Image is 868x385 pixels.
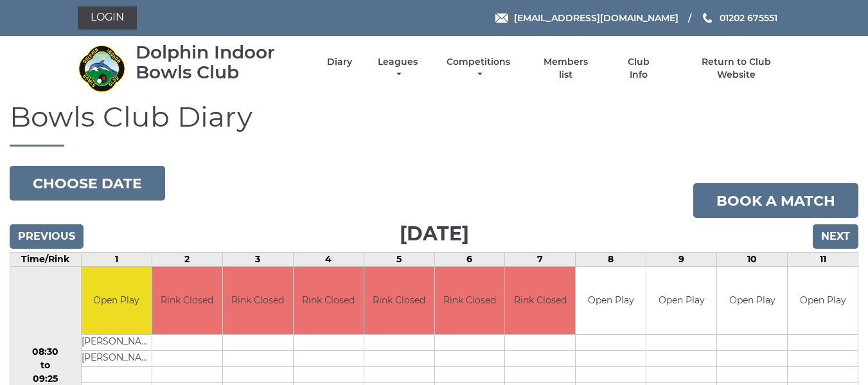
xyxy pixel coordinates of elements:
[152,253,222,267] td: 2
[435,267,505,334] td: Rink Closed
[703,13,712,23] img: Phone us
[375,56,421,81] a: Leagues
[364,253,434,267] td: 5
[152,267,222,334] td: Rink Closed
[720,12,777,24] span: 01202 675551
[717,253,788,267] td: 10
[434,253,505,267] td: 6
[576,267,646,334] td: Open Play
[364,267,434,334] td: Rink Closed
[293,253,364,267] td: 4
[82,334,152,350] td: [PERSON_NAME]
[788,253,858,267] td: 11
[444,56,514,81] a: Competitions
[82,267,152,334] td: Open Play
[701,11,777,25] a: Phone us 01202 675551
[646,267,716,334] td: Open Play
[813,224,858,249] input: Next
[10,166,165,201] button: Choose date
[495,13,508,23] img: Email
[576,253,646,267] td: 8
[788,267,858,334] td: Open Play
[717,267,787,334] td: Open Play
[618,56,660,81] a: Club Info
[505,267,575,334] td: Rink Closed
[327,56,352,68] a: Diary
[223,267,293,334] td: Rink Closed
[10,224,84,249] input: Previous
[82,350,152,366] td: [PERSON_NAME]
[78,6,137,30] a: Login
[536,56,595,81] a: Members list
[294,267,364,334] td: Rink Closed
[646,253,717,267] td: 9
[136,42,305,82] div: Dolphin Indoor Bowls Club
[682,56,790,81] a: Return to Club Website
[693,183,858,218] a: Book a match
[78,44,126,93] img: Dolphin Indoor Bowls Club
[495,11,678,25] a: Email [EMAIL_ADDRESS][DOMAIN_NAME]
[10,101,858,147] h1: Bowls Club Diary
[222,253,293,267] td: 3
[514,12,678,24] span: [EMAIL_ADDRESS][DOMAIN_NAME]
[10,253,82,267] td: Time/Rink
[81,253,152,267] td: 1
[505,253,576,267] td: 7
